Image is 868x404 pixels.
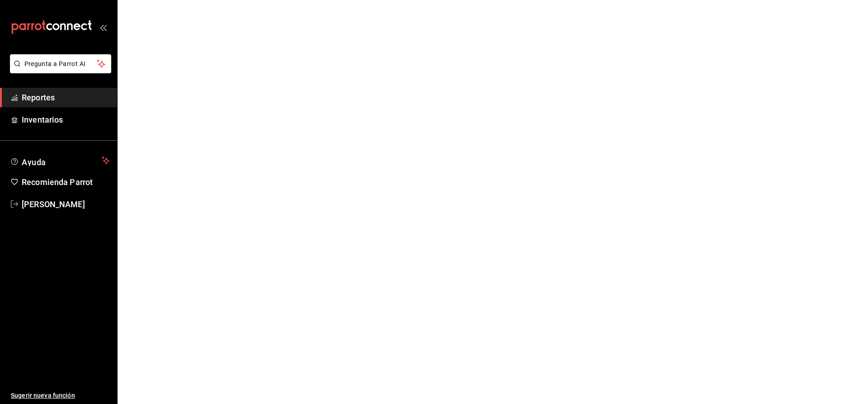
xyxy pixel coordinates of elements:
[24,59,97,69] span: Pregunta a Parrot AI
[10,54,111,73] button: Pregunta a Parrot AI
[22,91,110,104] span: Reportes
[6,66,111,75] a: Pregunta a Parrot AI
[22,198,110,210] span: [PERSON_NAME]
[22,155,98,166] span: Ayuda
[22,176,110,188] span: Recomienda Parrot
[11,391,110,400] span: Sugerir nueva función
[99,24,107,31] button: open_drawer_menu
[22,114,110,126] span: Inventarios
